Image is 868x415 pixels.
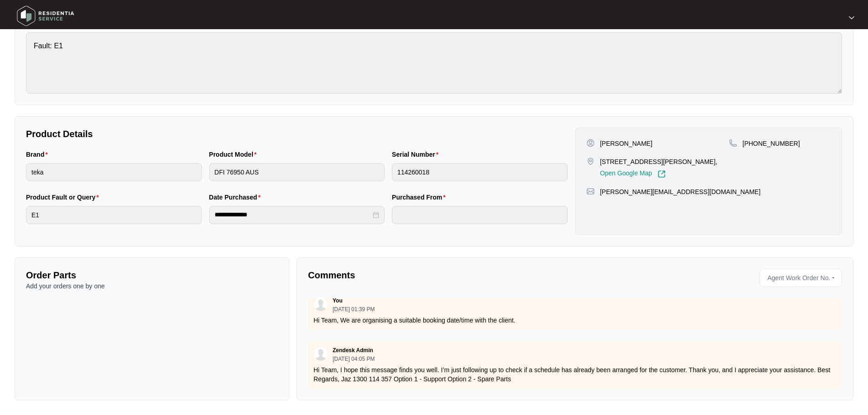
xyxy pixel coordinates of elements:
[209,150,261,159] label: Product Model
[333,297,343,304] p: You
[600,139,652,148] p: [PERSON_NAME]
[26,32,842,94] textarea: Fault: E1
[657,170,666,178] img: Link-External
[14,2,77,30] img: residentia service logo
[26,193,103,202] label: Product Fault or Query
[849,15,854,20] img: dropdown arrow
[314,347,328,361] img: user.svg
[26,269,278,282] p: Order Parts
[333,307,375,312] p: [DATE] 01:39 PM
[586,187,595,195] img: map-pin
[600,187,760,196] p: [PERSON_NAME][EMAIL_ADDRESS][DOMAIN_NAME]
[209,193,264,202] label: Date Purchased
[26,206,202,224] input: Product Fault or Query
[26,128,568,140] p: Product Details
[586,157,595,165] img: map-pin
[26,163,202,181] input: Brand
[832,271,838,285] p: -
[313,316,837,325] p: Hi Team, We are organising a suitable booking date/time with the client.
[333,356,375,362] p: [DATE] 04:05 PM
[392,150,442,159] label: Serial Number
[743,139,800,148] p: [PHONE_NUMBER]
[586,139,595,147] img: user-pin
[392,206,568,224] input: Purchased From
[26,150,51,159] label: Brand
[333,347,373,354] p: Zendesk Admin
[392,193,449,202] label: Purchased From
[392,163,568,181] input: Serial Number
[600,170,666,178] a: Open Google Map
[215,210,371,220] input: Date Purchased
[26,282,278,291] p: Add your orders one by one
[314,297,328,311] img: user.svg
[764,271,830,285] span: Agent Work Order No.
[209,163,385,181] input: Product Model
[308,269,569,282] p: Comments
[313,365,837,384] p: Hi Team, I hope this message finds you well. I’m just following up to check if a schedule has alr...
[600,157,718,166] p: [STREET_ADDRESS][PERSON_NAME],
[729,139,737,147] img: map-pin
